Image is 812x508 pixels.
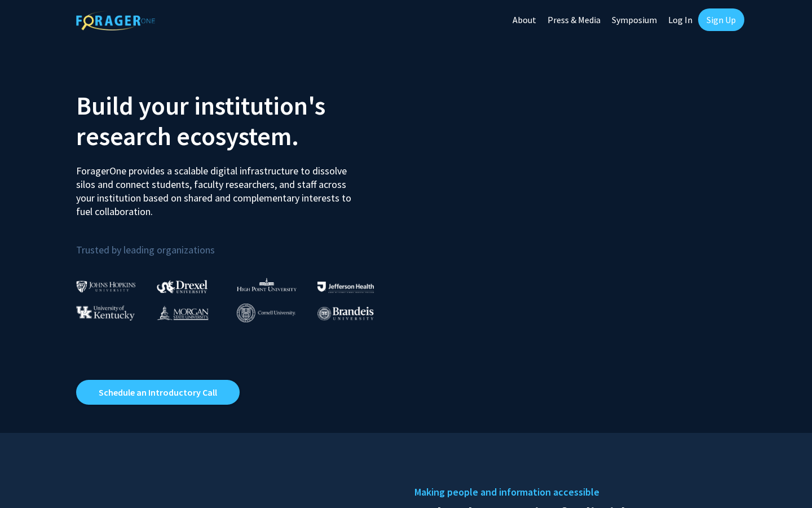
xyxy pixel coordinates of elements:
img: University of Kentucky [76,305,135,321]
img: High Point University [237,278,297,291]
h5: Making people and information accessible [414,484,736,501]
img: Cornell University [237,304,295,322]
h2: Build your institution's research ecosystem. [76,90,398,151]
img: Johns Hopkins University [76,281,136,292]
p: ForagerOne provides a scalable digital infrastructure to dissolve silos and connect students, fac... [76,156,359,218]
p: Trusted by leading organizations [76,227,398,259]
a: Sign Up [698,8,744,31]
img: ForagerOne Logo [76,11,155,30]
img: Thomas Jefferson University [317,282,374,292]
img: Brandeis University [317,306,374,321]
img: Drexel University [157,280,208,293]
a: Opens in a new tab [76,380,240,405]
img: Morgan State University [157,305,209,320]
